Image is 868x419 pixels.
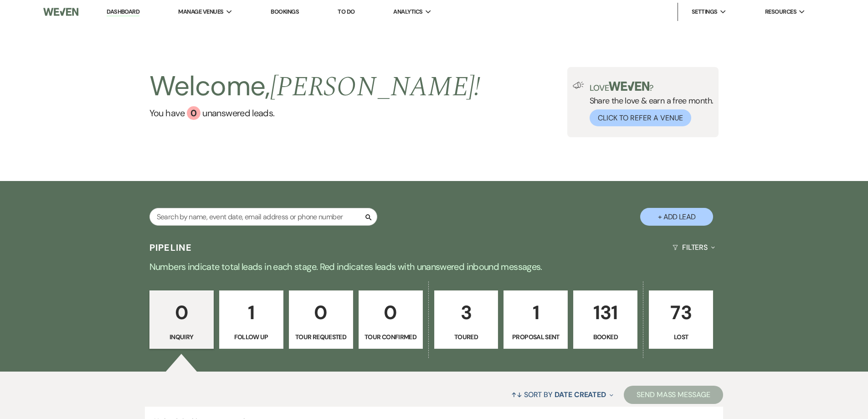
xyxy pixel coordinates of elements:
p: 0 [155,297,208,328]
input: Search by name, event date, email address or phone number [149,208,377,226]
img: weven-logo-green.svg [609,82,649,91]
p: 131 [579,297,632,328]
button: Send Mass Message [624,386,723,404]
a: Dashboard [107,8,139,16]
p: Lost [655,332,707,342]
button: Click to Refer a Venue [590,109,691,126]
p: 1 [225,297,277,328]
div: Share the love & earn a free month. [584,82,714,126]
a: 73Lost [649,290,713,349]
div: 0 [187,106,200,120]
span: Settings [692,7,718,16]
button: Filters [669,235,719,259]
h2: Welcome, [149,67,481,106]
span: Analytics [393,7,422,16]
p: Follow Up [225,332,277,342]
a: 0Tour Requested [289,290,353,349]
a: To Do [338,8,354,16]
span: ↑↓ [511,390,522,399]
p: 0 [365,297,417,328]
img: loud-speaker-illustration.svg [573,82,584,89]
p: 73 [655,297,707,328]
p: 1 [509,297,562,328]
a: Bookings [271,8,299,16]
p: Tour Requested [295,332,347,342]
a: 1Proposal Sent [503,290,568,349]
p: Booked [579,332,632,342]
p: Toured [440,332,493,342]
p: Proposal Sent [509,332,562,342]
a: 131Booked [573,290,637,349]
span: Date Created [555,390,606,399]
p: Inquiry [155,332,208,342]
p: Love ? [590,82,714,92]
a: 3Toured [434,290,498,349]
span: Manage Venues [178,7,223,16]
h3: Pipeline [149,241,192,254]
p: Tour Confirmed [365,332,417,342]
p: 3 [440,297,493,328]
button: + Add Lead [640,208,713,226]
a: You have 0 unanswered leads. [149,106,481,120]
img: Weven Logo [43,2,78,21]
p: 0 [295,297,347,328]
span: Resources [765,7,796,16]
span: [PERSON_NAME] ! [270,66,481,108]
a: 1Follow Up [219,290,283,349]
a: 0Tour Confirmed [359,290,423,349]
a: 0Inquiry [149,290,214,349]
p: Numbers indicate total leads in each stage. Red indicates leads with unanswered inbound messages. [106,259,762,274]
button: Sort By Date Created [508,383,617,407]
